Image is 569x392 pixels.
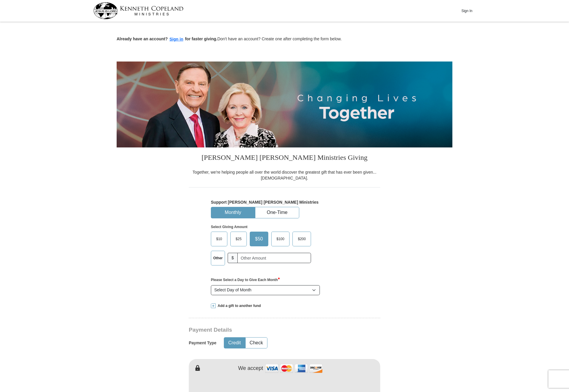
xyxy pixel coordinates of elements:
[255,207,299,218] button: One-Time
[233,235,244,243] span: $25
[458,6,476,15] button: Sign In
[237,253,311,263] input: Other Amount
[211,200,358,205] h5: Support [PERSON_NAME] [PERSON_NAME] Ministries
[189,340,216,346] h5: Payment Type
[216,303,261,308] span: Add a gift to another fund
[274,235,287,243] span: $100
[252,235,266,243] span: $50
[211,225,247,229] strong: Select Giving Amount
[189,327,339,333] h3: Payment Details
[168,36,185,43] button: Sign in
[117,36,217,41] strong: Already have an account? for faster giving.
[211,278,280,282] strong: Please Select a Day to Give Each Month
[189,147,380,169] h3: [PERSON_NAME] [PERSON_NAME] Ministries Giving
[117,36,452,43] p: Don't have an account? Create one after completing the form below.
[228,253,238,263] span: $
[93,2,183,19] img: kcm-header-logo.svg
[246,338,267,348] button: Check
[224,338,245,348] button: Credit
[238,365,263,372] h4: We accept
[213,235,225,243] span: $10
[211,207,255,218] button: Monthly
[295,235,309,243] span: $200
[211,251,225,265] label: Other
[189,169,380,181] div: Together, we're helping people all over the world discover the greatest gift that has ever been g...
[264,362,323,375] img: credit cards accepted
